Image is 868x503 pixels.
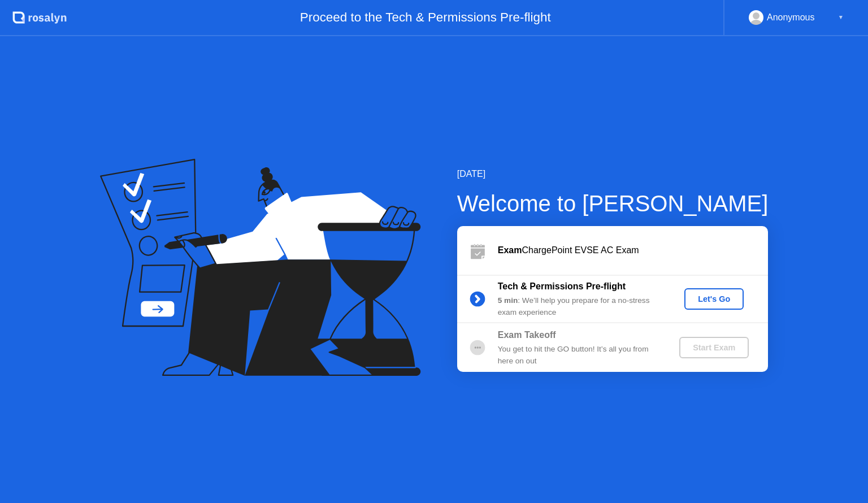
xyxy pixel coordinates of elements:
div: Start Exam [684,343,744,352]
div: You get to hit the GO button! It’s all you from here on out [498,344,661,367]
button: Let's Go [684,288,744,310]
div: [DATE] [457,167,769,181]
div: Welcome to [PERSON_NAME] [457,187,769,220]
div: ▼ [838,10,844,25]
button: Start Exam [679,337,749,358]
b: Tech & Permissions Pre-flight [498,281,626,291]
b: Exam [498,245,522,255]
div: Let's Go [689,294,739,303]
div: : We’ll help you prepare for a no-stress exam experience [498,295,661,318]
div: Anonymous [767,10,815,25]
div: ChargePoint EVSE AC Exam [498,244,768,257]
b: Exam Takeoff [498,330,556,340]
b: 5 min [498,296,518,305]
